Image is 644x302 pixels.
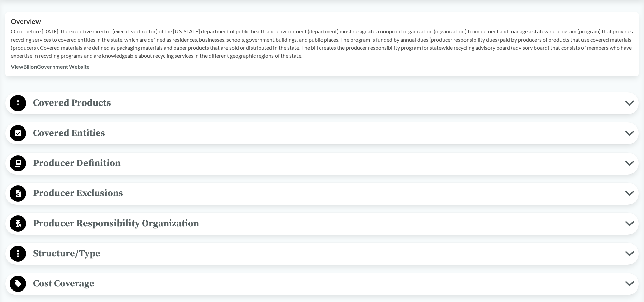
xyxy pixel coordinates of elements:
[26,216,625,231] span: Producer Responsibility Organization
[26,276,625,291] span: Cost Coverage
[26,95,625,111] span: Covered Products
[8,95,636,112] button: Covered Products
[26,246,625,261] span: Structure/Type
[11,18,633,25] h2: Overview
[11,63,90,70] a: ViewBillonGovernment Website
[8,215,636,232] button: Producer Responsibility Organization
[8,275,636,293] button: Cost Coverage
[26,186,625,201] span: Producer Exclusions
[26,156,625,171] span: Producer Definition
[8,245,636,262] button: Structure/Type
[8,155,636,172] button: Producer Definition
[26,125,625,141] span: Covered Entities
[8,185,636,202] button: Producer Exclusions
[11,27,633,60] p: On or before [DATE], the executive director (executive director) of the [US_STATE] department of ...
[8,125,636,142] button: Covered Entities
